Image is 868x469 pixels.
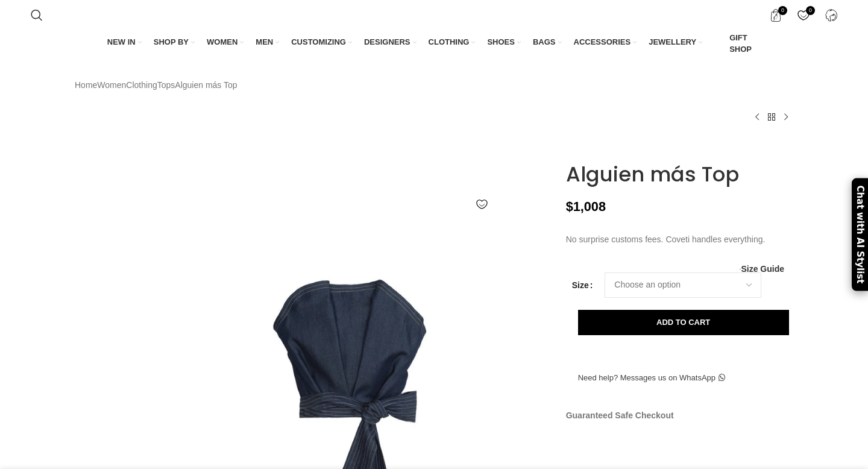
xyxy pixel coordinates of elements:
img: GiftBag [714,39,725,49]
a: SHOP BY [154,30,195,55]
nav: Breadcrumb [75,78,237,92]
a: Clothing [126,78,157,92]
span: JEWELLERY [649,37,696,48]
span: $ [566,199,573,214]
a: MEN [256,30,279,55]
a: Previous product [750,110,764,124]
span: WOMEN [207,37,237,48]
a: Need help? Messages us on WhatsApp [566,365,737,391]
p: No surprise customs fees. Coveti handles everything. [566,233,793,246]
span: GIFT SHOP [729,33,761,54]
a: WOMEN [207,30,244,55]
a: 0 [763,3,788,27]
span: 0 [806,6,815,15]
a: Home [75,78,97,92]
div: My Wishlist [791,3,816,27]
bdi: 1,008 [566,199,606,214]
div: Main navigation [25,30,843,57]
a: ACCESSORIES [574,30,637,55]
a: 0 [791,3,816,27]
a: Tops [157,78,175,92]
a: CUSTOMIZING [291,30,352,55]
a: Next product [779,110,793,124]
label: Size [572,279,593,292]
a: CLOTHING [429,30,476,55]
img: Andres Otalora luxury designer Top with bold silhouette in linen [72,294,145,365]
span: Alguien más Top [175,78,237,92]
span: CLOTHING [429,37,470,48]
h1: Alguien más Top [566,162,793,187]
span: NEW IN [107,37,136,48]
span: ACCESSORIES [574,37,631,48]
span: MEN [256,37,273,48]
span: BAGS [533,37,556,48]
img: Andres Otalora [566,146,620,153]
span: CUSTOMIZING [291,37,346,48]
span: 0 [778,6,787,15]
a: SHOES [487,30,521,55]
strong: Guaranteed Safe Checkout [566,411,674,420]
img: Andres Otalora luxury designer Top with bold silhouette in linen [72,370,145,441]
a: GIFT SHOP [714,30,761,57]
button: Add to cart [578,310,789,335]
a: DESIGNERS [364,30,417,55]
a: BAGS [533,30,562,55]
span: SHOP BY [154,37,189,48]
a: Women [97,78,126,92]
span: SHOES [487,37,515,48]
img: guaranteed-safe-checkout-bordered.j [566,428,775,445]
a: Search [25,3,49,27]
a: NEW IN [107,30,142,55]
img: Andres Otalora luxury designer Top with bold silhouette in linen [72,218,145,288]
a: JEWELLERY [649,30,702,55]
span: DESIGNERS [364,37,410,48]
